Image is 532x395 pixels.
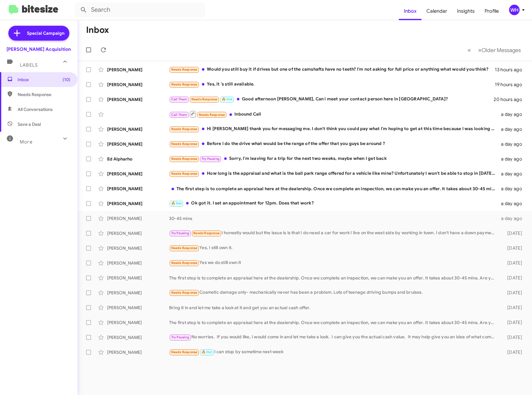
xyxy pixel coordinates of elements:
a: Insights [452,2,480,20]
span: » [478,46,482,54]
div: Hi [PERSON_NAME] thank you for messaging me. I don't think you could pay what I'm hoping to get a... [169,125,498,133]
div: Bring it in and let me take a look at it and get you an actual cash offer. [169,305,498,311]
span: 🔥 Hot [171,201,182,205]
span: 🔥 Hot [222,97,232,101]
div: Would you still buy it if drives but one of the camshafts have no teeth? I'm not asking for full ... [169,66,495,73]
div: [PERSON_NAME] [107,126,169,132]
span: All Conversations [18,106,53,112]
div: WH [509,5,520,15]
a: Special Campaign [8,26,69,41]
div: [PERSON_NAME] [107,215,169,222]
span: Needs Response [171,82,198,86]
span: Call Them [171,113,187,117]
span: Call Them [171,97,187,101]
div: [PERSON_NAME] [107,334,169,340]
div: [PERSON_NAME] [107,305,169,311]
div: Ok got it. I set an appointment for 12pm. Does that work? [169,200,498,207]
div: [DATE] [498,334,527,340]
div: [PERSON_NAME] [107,186,169,192]
a: Profile [480,2,504,20]
div: [PERSON_NAME] [107,260,169,266]
input: Search [75,2,205,17]
div: [PERSON_NAME] [107,96,169,103]
div: a day ago [498,141,527,147]
div: 20 hours ago [494,96,527,103]
div: The first step is to complete an appraisal here at the dealership. Once we complete an inspection... [169,186,498,192]
div: I can stop by sometime next week [169,349,498,356]
div: 19 hours ago [495,81,527,88]
div: a day ago [498,200,527,207]
span: Needs Response [171,68,198,72]
div: a day ago [498,111,527,117]
div: Cosmetic damage only- mechanically never has been a problem. Lots of teenage driving bumps and br... [169,289,498,296]
div: [DATE] [498,305,527,311]
span: Inbox [18,77,70,83]
div: [PERSON_NAME] [107,319,169,326]
button: Previous [464,44,475,56]
div: [DATE] [498,275,527,281]
div: I honestly would but the issue is is that I do need a car for work I live on the west side by wor... [169,230,498,237]
div: Inbound Call [169,110,498,118]
div: Yes we do still own it [169,259,498,266]
span: Needs Response [199,113,225,117]
div: [PERSON_NAME] [107,171,169,177]
span: (10) [63,77,70,83]
span: More [20,139,33,145]
span: Try Pausing [202,157,220,161]
div: [DATE] [498,319,527,326]
span: Older Messages [482,47,521,54]
span: Special Campaign [27,30,64,36]
div: [PERSON_NAME] [107,141,169,147]
span: Needs Response [171,142,198,146]
div: a day ago [498,171,527,177]
span: Needs Response [171,350,198,354]
div: How long is the appraisal and what is the ball park range offered for a vehicle like mine? Unfort... [169,170,498,177]
span: Needs Response [191,97,218,101]
span: Try Pausing [171,335,189,339]
div: [PERSON_NAME] [107,349,169,355]
div: 13 hours ago [495,67,527,73]
nav: Page navigation example [464,44,525,56]
div: [PERSON_NAME] [107,245,169,251]
span: Needs Response [171,127,198,131]
div: The first step is to complete an appraisal here at the dealership. Once we complete an inspection... [169,319,498,326]
div: a day ago [498,156,527,162]
div: Yes, I still own it. [169,244,498,252]
div: Before I do the drive what would be the range of the offer that you guys be around ? [169,140,498,147]
div: a day ago [498,186,527,192]
div: [PERSON_NAME] [107,230,169,236]
div: The first step is to complete an appraisal here at the dealership. Once we complete an inspection... [169,275,498,281]
div: Good afternoon [PERSON_NAME], Can i meet your contact person here in [GEOGRAPHIC_DATA]? [169,96,494,103]
span: Needs Response [171,172,198,176]
div: [PERSON_NAME] [107,81,169,88]
span: Needs Response [171,261,198,265]
div: [DATE] [498,245,527,251]
div: a day ago [498,215,527,222]
span: Try Pausing [171,231,189,235]
span: « [468,46,471,54]
div: [PERSON_NAME] [107,67,169,73]
div: [PERSON_NAME] [107,275,169,281]
div: a day ago [498,126,527,132]
div: 30-45 mins [169,215,498,222]
h1: Inbox [86,25,109,35]
div: No worries. If you would like, I would come in and let me take a look. I can give you the actual ... [169,334,498,341]
div: [DATE] [498,290,527,296]
div: [DATE] [498,230,527,236]
button: WH [504,5,525,15]
span: Needs Response [171,157,198,161]
a: Calendar [421,2,452,20]
span: 🔥 Hot [202,350,212,354]
span: Labels [20,62,38,68]
div: Sorry, I'm leaving for a trip for the next two weeks, maybe when I get back [169,155,498,162]
div: Yes, it 's still available. [169,81,495,88]
div: [DATE] [498,349,527,355]
span: Save a Deal [18,121,41,127]
div: [PERSON_NAME] [107,200,169,207]
div: [PERSON_NAME] [107,290,169,296]
a: Inbox [399,2,421,20]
